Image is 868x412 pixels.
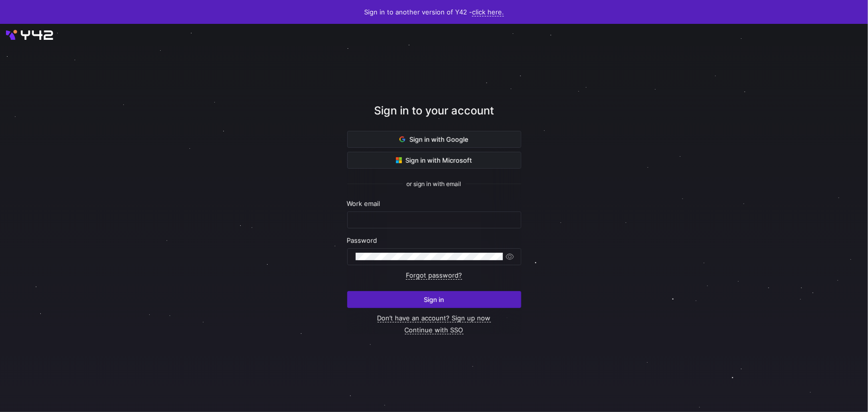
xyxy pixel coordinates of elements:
span: or sign in with email [407,181,462,188]
span: Password [347,236,378,244]
button: Sign in [347,291,521,308]
span: Work email [347,200,381,207]
button: Sign in with Microsoft [347,152,521,169]
span: Sign in with Microsoft [396,156,473,164]
span: Sign in [424,296,444,304]
button: Sign in with Google [347,131,521,148]
a: Forgot password? [406,271,462,280]
a: click here. [472,8,504,16]
span: Sign in with Google [399,135,469,143]
a: Continue with SSO [405,326,464,334]
a: Don’t have an account? Sign up now [378,314,491,322]
div: Sign in to your account [347,103,521,131]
